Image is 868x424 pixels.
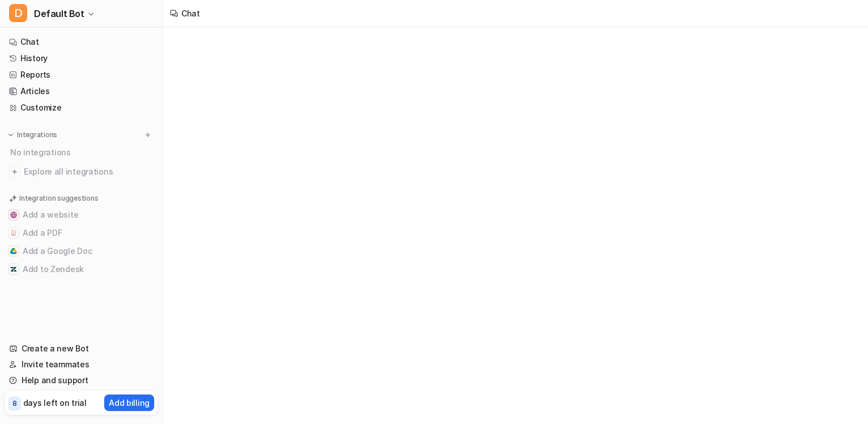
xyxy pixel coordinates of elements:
[9,166,20,177] img: explore all integrations
[5,341,158,357] a: Create a new Bot
[5,83,158,99] a: Articles
[109,397,150,409] p: Add billing
[17,130,57,139] p: Integrations
[12,398,17,409] p: 8
[104,395,154,411] button: Add billing
[5,260,158,278] button: Add to ZendeskAdd to Zendesk
[9,4,27,22] span: D
[5,242,158,260] button: Add a Google DocAdd a Google Doc
[5,224,158,242] button: Add a PDFAdd a PDF
[23,397,87,409] p: days left on trial
[5,50,158,66] a: History
[144,131,152,139] img: menu_add.svg
[181,7,200,19] div: Chat
[34,6,84,22] span: Default Bot
[10,248,17,255] img: Add a Google Doc
[5,100,158,116] a: Customize
[19,193,98,203] p: Integration suggestions
[5,34,158,50] a: Chat
[5,206,158,224] button: Add a websiteAdd a website
[10,211,17,218] img: Add a website
[5,67,158,83] a: Reports
[24,163,154,181] span: Explore all integrations
[5,372,158,388] a: Help and support
[10,230,17,236] img: Add a PDF
[7,131,15,139] img: expand menu
[5,129,61,141] button: Integrations
[5,164,158,180] a: Explore all integrations
[10,266,17,273] img: Add to Zendesk
[5,357,158,372] a: Invite teammates
[7,143,158,162] div: No integrations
